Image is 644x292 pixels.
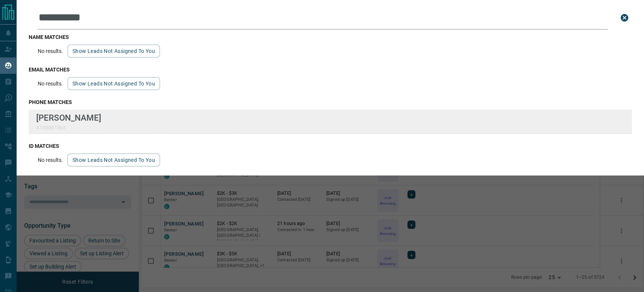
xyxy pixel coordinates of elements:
p: No results. [38,81,63,87]
p: [PERSON_NAME] [36,113,101,123]
h3: email matches [29,67,632,73]
h3: phone matches [29,99,632,105]
h3: id matches [29,143,632,149]
p: No results. [38,157,63,163]
button: show leads not assigned to you [68,45,160,57]
p: No results. [38,48,63,54]
button: show leads not assigned to you [68,77,160,90]
p: 41666619xx [36,124,101,130]
h3: name matches [29,34,632,40]
button: close search bar [617,10,632,25]
button: show leads not assigned to you [68,154,160,166]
